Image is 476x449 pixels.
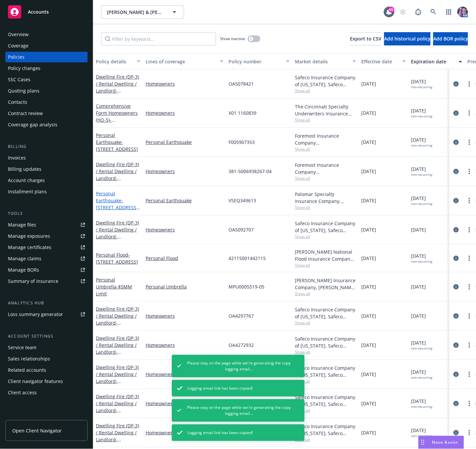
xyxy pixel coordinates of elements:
[295,335,356,349] div: Safeco Insurance Company of [US_STATE], Safeco Insurance
[418,436,464,449] button: Nova Assist
[411,58,455,65] div: Expiration date
[146,226,223,233] a: Homeowners
[188,385,253,391] span: Logging email link has been copied!
[229,312,254,319] span: OA4297767
[295,408,356,413] span: Show all
[5,143,88,150] div: Billing
[295,220,356,234] div: Safeco Insurance Company of [US_STATE], Safeco Insurance (Liberty Mutual)
[361,255,376,262] span: [DATE]
[96,58,133,65] div: Policy details
[5,300,88,306] div: Analytics hub
[361,58,398,65] div: Effective date
[5,52,88,62] a: Policies
[465,138,473,146] a: more
[96,233,138,254] span: - [STREET_ADDRESS][PERSON_NAME]
[452,138,460,146] a: circleInformation
[226,53,292,69] button: Policy number
[361,168,376,175] span: [DATE]
[388,7,394,13] div: 65
[8,387,37,398] div: Client access
[8,376,63,387] div: Client navigator features
[452,312,460,320] a: circleInformation
[5,86,88,96] a: Quoting plans
[411,405,432,409] div: non-recurring
[361,139,376,146] span: [DATE]
[8,97,27,107] div: Contacts
[5,309,88,320] a: Loss summary generator
[229,80,254,87] span: OA5078421
[442,5,455,19] a: Switch app
[411,398,432,409] span: [DATE]
[8,276,58,287] div: Summary of insurance
[8,309,63,320] div: Loss summary generator
[361,109,376,116] span: [DATE]
[146,400,223,407] a: Homeowners
[465,283,473,291] a: more
[8,108,43,119] div: Contract review
[452,80,460,88] a: circleInformation
[5,119,88,130] a: Coverage gap analysis
[295,234,356,239] span: Show all
[411,339,432,351] span: [DATE]
[96,252,138,265] a: Personal Flood
[465,254,473,262] a: more
[295,306,356,320] div: Safeco Insurance Company of [US_STATE], Safeco Insurance
[96,335,139,369] a: Dwelling Fire (DP-3) / Rental Dwelling / Landlord
[295,117,356,123] span: Show all
[28,9,49,15] span: Accounts
[8,86,39,96] div: Quoting plans
[411,346,432,351] div: non-recurring
[361,283,376,290] span: [DATE]
[295,394,356,408] div: Safeco Insurance Company of [US_STATE], Safeco Insurance
[229,283,264,290] span: MPU0005519-05
[8,153,26,163] div: Invoices
[411,114,432,118] div: non-recurring
[8,365,46,375] div: Related accounts
[8,242,51,253] div: Manage certificates
[96,175,138,188] span: - [STREET_ADDRESS]
[465,312,473,320] a: more
[361,226,376,233] span: [DATE]
[295,423,356,437] div: Safeco Insurance Company of [US_STATE], Safeco Insurance
[452,429,460,437] a: circleInformation
[384,35,431,42] span: Add historical policy
[465,109,473,117] a: more
[229,168,272,175] span: 381-5006938267-04
[5,253,88,264] a: Manage claims
[411,136,432,148] span: [DATE]
[5,387,88,398] a: Client access
[295,248,356,262] div: [PERSON_NAME] National Flood Insurance Company, [PERSON_NAME] Flood
[411,434,432,438] div: non-recurring
[295,74,356,88] div: Safeco Insurance Company of [US_STATE], Safeco Insurance
[12,427,62,434] span: Open Client Navigator
[432,439,458,445] span: Nova Assist
[8,29,29,40] div: Overview
[433,35,468,42] span: Add BOR policy
[96,103,138,137] a: Comprehensive Form Homeowners (HO-5)
[146,80,223,87] a: Homeowners
[96,364,139,398] a: Dwelling Fire (DP-3) / Rental Dwelling / Landlord
[452,109,460,117] a: circleInformation
[5,376,88,387] a: Client navigator features
[5,242,88,253] a: Manage certificates
[229,226,254,233] span: OA5092707
[295,205,356,210] span: Show all
[452,283,460,291] a: circleInformation
[8,353,50,364] div: Sales relationships
[8,63,40,74] div: Policy changes
[5,29,88,40] a: Overview
[361,400,376,407] span: [DATE]
[96,407,138,427] span: - [STREET_ADDRESS][PERSON_NAME]
[146,109,223,116] a: Homeowners
[146,429,223,436] a: Homeowners
[5,265,88,275] a: Manage BORs
[433,32,468,45] button: Add BOR policy
[361,342,376,349] span: [DATE]
[295,191,356,205] div: Palomar Specialty Insurance Company, Palomar Specialty
[295,320,356,326] span: Show all
[146,283,223,290] a: Personal Umbrella
[452,167,460,175] a: circleInformation
[96,74,139,101] a: Dwelling Fire (DP-3) / Rental Dwelling / Landlord
[101,32,216,45] input: Filter by keyword...
[229,139,255,146] span: F005907353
